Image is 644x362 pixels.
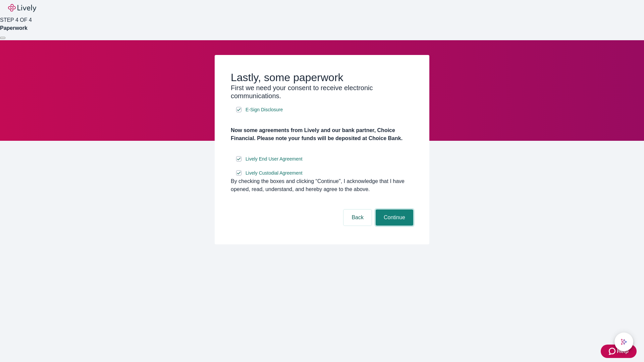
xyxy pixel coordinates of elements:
[231,177,413,193] div: By checking the boxes and clicking “Continue", I acknowledge that I have opened, read, understand...
[231,84,413,100] h3: First we need your consent to receive electronic communications.
[244,106,284,114] a: e-sign disclosure document
[246,106,283,113] span: E-Sign Disclosure
[231,126,413,142] h4: Now some agreements from Lively and our bank partner, Choice Financial. Please note your funds wi...
[244,169,304,177] a: e-sign disclosure document
[246,156,303,163] span: Lively End User Agreement
[244,155,304,163] a: e-sign disclosure document
[621,339,627,345] svg: Lively AI Assistant
[231,71,413,84] h2: Lastly, some paperwork
[609,347,617,355] svg: Zendesk support icon
[8,4,36,12] img: Lively
[343,209,372,226] button: Back
[614,333,633,351] button: chat
[246,170,303,177] span: Lively Custodial Agreement
[376,209,413,226] button: Continue
[601,345,637,358] button: Zendesk support iconHelp
[617,347,629,355] span: Help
